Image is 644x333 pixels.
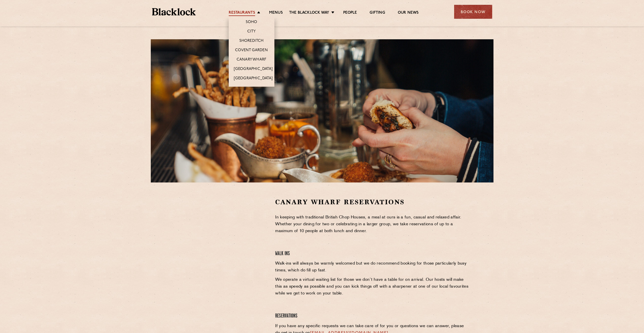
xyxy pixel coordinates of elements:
iframe: OpenTable make booking widget [192,198,249,274]
a: People [343,10,357,16]
a: Restaurants [229,10,255,16]
a: Canary Wharf [237,57,266,63]
a: Soho [246,20,257,25]
h2: Canary Wharf Reservations [275,198,470,207]
a: [GEOGRAPHIC_DATA] [234,76,273,82]
p: Walk-ins will always be warmly welcomed but we do recommend booking for those particularly busy t... [275,260,470,274]
h4: Reservations [275,313,470,320]
p: We operate a virtual waiting list for those we don’t have a table for on arrival. Our hosts will ... [275,276,470,297]
a: The Blacklock Way [289,10,329,16]
a: Our News [398,10,419,16]
a: Menus [269,10,283,16]
a: [GEOGRAPHIC_DATA] [234,67,273,72]
a: Covent Garden [235,48,268,53]
img: BL_Textured_Logo-footer-cropped.svg [152,8,196,15]
h4: Walk Ins [275,250,470,257]
p: In keeping with traditional British Chop Houses, a meal at ours is a fun, casual and relaxed affa... [275,214,470,235]
a: Gifting [370,10,385,16]
a: City [247,29,256,35]
div: Book Now [454,5,492,19]
a: Shoreditch [239,39,264,44]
